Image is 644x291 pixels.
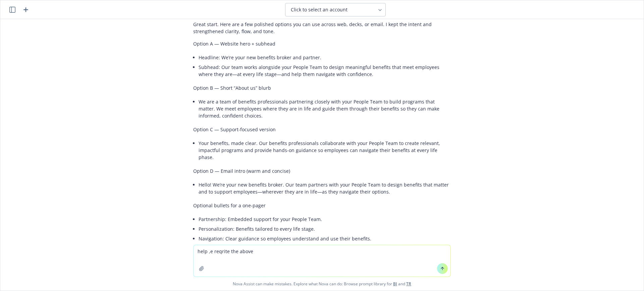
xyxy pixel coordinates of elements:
p: Optional bullets for a one-pager [193,202,451,209]
p: Option B — Short “About us” blurb [193,84,451,91]
li: Navigation: Clear guidance so employees understand and use their benefits. [199,234,451,243]
li: Subhead: Our team works alongside your People Team to design meaningful benefits that meet employ... [199,62,451,79]
li: We are a team of benefits professionals partnering closely with your People Team to build program... [199,97,451,121]
a: TR [406,281,411,287]
p: Option C — Support-focused version [193,126,451,133]
p: Option A — Website hero + subhead [193,40,451,47]
p: Great start. Here are a few polished options you can use across web, decks, or email. I kept the ... [193,21,451,35]
li: Your benefits, made clear. Our benefits professionals collaborate with your People Team to create... [199,138,451,162]
li: Partnership: Embedded support for your People Team. [199,214,451,224]
button: Click to select an account [285,3,386,16]
li: Personalization: Benefits tailored to every life stage. [199,224,451,234]
li: Hello! We’re your new benefits broker. Our team partners with your People Team to design benefits... [199,180,451,197]
span: Click to select an account [291,6,347,13]
li: Headline: We’re your new benefits broker and partner. [199,53,451,62]
textarea: help ,e reqrite the above [194,245,450,277]
a: BI [393,281,397,287]
p: Option D — Email intro (warm and concise) [193,167,451,174]
span: Nova Assist can make mistakes. Explore what Nova can do: Browse prompt library for and [3,277,641,291]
